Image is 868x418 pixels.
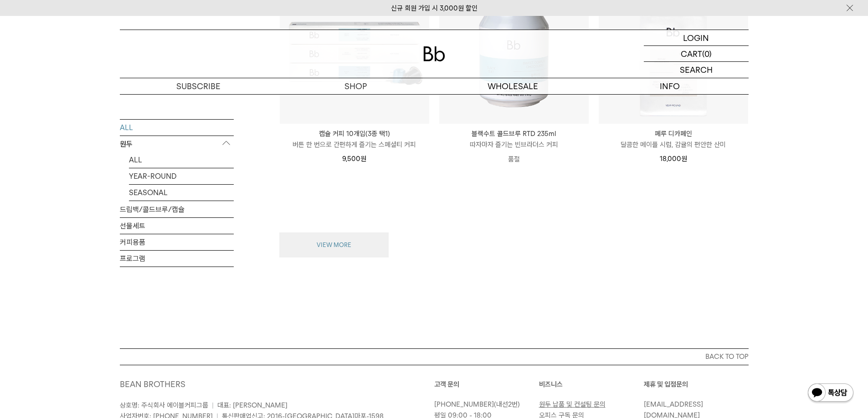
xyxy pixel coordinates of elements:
[434,399,534,410] p: (내선2번)
[360,155,366,163] span: 원
[680,62,713,78] p: SEARCH
[120,136,234,152] p: 원두
[129,184,234,200] a: SEASONAL
[644,379,749,390] p: 제휴 및 입점문의
[599,128,748,150] a: 페루 디카페인 달콤한 메이플 시럽, 감귤의 편안한 산미
[434,78,591,94] p: WHOLESALE
[280,139,429,150] p: 버튼 한 번으로 간편하게 즐기는 스페셜티 커피
[439,139,589,150] p: 따자마자 즐기는 빈브라더스 커피
[439,128,589,150] a: 블랙수트 콜드브루 RTD 235ml 따자마자 즐기는 빈브라더스 커피
[217,401,288,409] span: 대표: [PERSON_NAME]
[702,46,712,61] p: (0)
[683,30,709,45] p: LOGIN
[681,46,702,61] p: CART
[120,250,234,266] a: 프로그램
[539,379,644,390] p: 비즈니스
[807,383,854,404] img: 카카오톡 채널 1:1 채팅 버튼
[644,30,749,46] a: LOGIN
[439,150,589,168] p: 품절
[279,232,389,258] button: VIEW MORE
[120,401,208,409] span: 상호명: 주식회사 에이블커피그룹
[120,119,234,135] a: ALL
[120,201,234,217] a: 드립백/콜드브루/캡슐
[439,128,589,139] p: 블랙수트 콜드브루 RTD 235ml
[391,4,478,12] a: 신규 회원 가입 시 3,000원 할인
[277,78,434,94] a: SHOP
[120,379,185,389] a: BEAN BROTHERS
[681,155,687,163] span: 원
[129,168,234,184] a: YEAR-ROUND
[212,401,214,409] span: |
[599,139,748,150] p: 달콤한 메이플 시럽, 감귤의 편안한 산미
[599,128,748,139] p: 페루 디카페인
[342,155,366,163] span: 9,500
[280,128,429,139] p: 캡슐 커피 10개입(3종 택1)
[660,155,687,163] span: 18,000
[120,217,234,233] a: 선물세트
[591,78,749,94] p: INFO
[120,234,234,250] a: 커피용품
[434,400,494,408] a: [PHONE_NUMBER]
[129,151,234,167] a: ALL
[120,78,277,94] a: SUBSCRIBE
[280,128,429,150] a: 캡슐 커피 10개입(3종 택1) 버튼 한 번으로 간편하게 즐기는 스페셜티 커피
[644,46,749,62] a: CART (0)
[539,400,606,408] a: 원두 납품 및 컨설팅 문의
[434,379,539,390] p: 고객 문의
[120,348,749,365] button: BACK TO TOP
[423,46,445,61] img: 로고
